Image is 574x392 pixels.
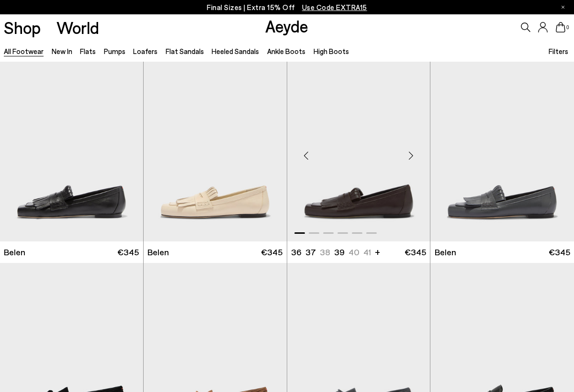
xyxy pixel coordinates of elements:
div: 1 / 6 [287,62,430,241]
li: 37 [305,246,316,258]
p: Final Sizes | Extra 15% Off [207,1,367,13]
a: Aeyde [265,16,308,36]
div: Next slide [396,141,425,170]
span: €345 [261,246,282,258]
a: Flat Sandals [166,47,204,55]
a: Heeled Sandals [212,47,259,55]
a: All Footwear [4,47,44,55]
li: 39 [334,246,345,258]
div: Previous slide [292,141,321,170]
span: €345 [117,246,139,258]
a: Shop [4,19,41,36]
img: Belen Tassel Loafers [144,62,287,241]
span: Filters [549,47,568,55]
a: 36 37 38 39 40 41 + €345 [287,241,430,263]
li: + [375,245,380,258]
ul: variant [291,246,368,258]
a: Ankle Boots [267,47,305,55]
a: Flats [80,47,96,55]
span: Belen [147,246,169,258]
span: €345 [405,246,426,258]
a: Pumps [104,47,125,55]
a: Belen €345 [144,241,287,263]
img: Belen Tassel Loafers [287,62,430,241]
a: Loafers [133,47,158,55]
a: 0 [556,22,565,33]
img: Belen Tassel Loafers [430,62,574,241]
li: 36 [291,246,302,258]
span: Navigate to /collections/ss25-final-sizes [302,3,367,11]
a: High Boots [314,47,349,55]
a: Belen €345 [430,241,574,263]
span: 0 [565,25,570,30]
a: Next slide Previous slide [287,62,430,241]
a: World [56,19,99,36]
span: €345 [549,246,570,258]
span: Belen [4,246,25,258]
span: Belen [435,246,456,258]
a: New In [52,47,72,55]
